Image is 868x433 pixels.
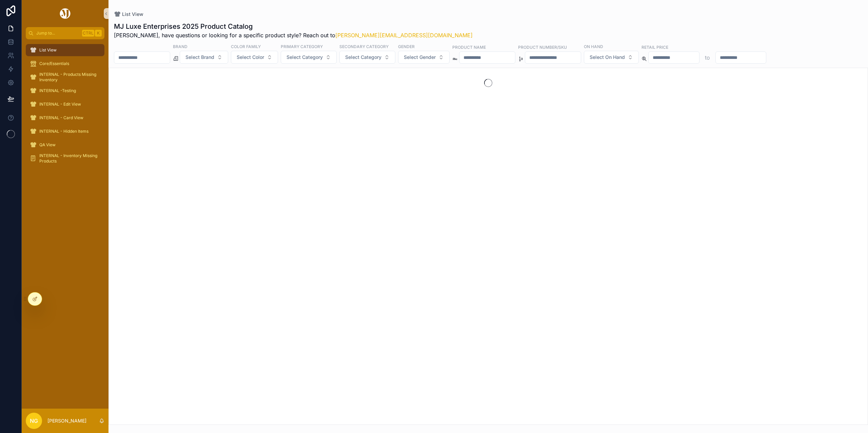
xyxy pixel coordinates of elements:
[26,152,104,165] a: INTERNAL - Inventory Missing Products
[231,51,278,64] button: Select Button
[584,51,639,64] button: Select Button
[26,58,104,70] a: Core/Essentials
[39,88,76,93] span: INTERNAL -Testing
[26,139,104,151] a: QA View
[39,102,81,107] span: INTERNAL - Edit View
[26,112,104,124] a: INTERNAL - Card View
[590,54,625,61] span: Select On Hand
[705,53,710,62] p: to
[122,11,143,18] span: List View
[26,125,104,137] a: INTERNAL - Hidden Items
[518,44,567,50] label: Product Number/SKU
[39,142,56,148] span: QA View
[22,39,108,173] div: scrollable content
[398,51,450,64] button: Select Button
[231,43,261,49] label: Color Family
[345,54,381,61] span: Select Category
[26,98,104,110] a: INTERNAL - Edit View
[335,32,473,39] a: [PERSON_NAME][EMAIL_ADDRESS][DOMAIN_NAME]
[114,11,143,18] a: List View
[36,30,79,36] span: Jump to...
[114,31,473,39] span: [PERSON_NAME], have questions or looking for a specific product style? Reach out to
[173,43,188,49] label: Brand
[39,153,98,164] span: INTERNAL - Inventory Missing Products
[26,44,104,56] a: List View
[185,54,214,61] span: Select Brand
[30,417,38,425] span: NG
[82,30,94,37] span: Ctrl
[26,27,104,39] button: Jump to...CtrlK
[47,417,86,424] p: [PERSON_NAME]
[26,85,104,97] a: INTERNAL -Testing
[59,8,72,19] img: App logo
[642,44,668,50] label: Retail Price
[584,43,603,49] label: On Hand
[398,43,415,49] label: Gender
[180,51,228,64] button: Select Button
[39,129,88,134] span: INTERNAL - Hidden Items
[26,71,104,83] a: INTERNAL - Products Missing Inventory
[114,22,473,31] h1: MJ Luxe Enterprises 2025 Product Catalog
[39,47,57,53] span: List View
[339,43,389,49] label: Secondary Category
[96,30,101,36] span: K
[452,44,486,50] label: Product Name
[339,51,395,64] button: Select Button
[287,54,323,61] span: Select Category
[404,54,436,61] span: Select Gender
[39,61,69,66] span: Core/Essentials
[237,54,264,61] span: Select Color
[281,43,323,49] label: Primary Category
[39,72,98,83] span: INTERNAL - Products Missing Inventory
[281,51,337,64] button: Select Button
[39,115,83,121] span: INTERNAL - Card View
